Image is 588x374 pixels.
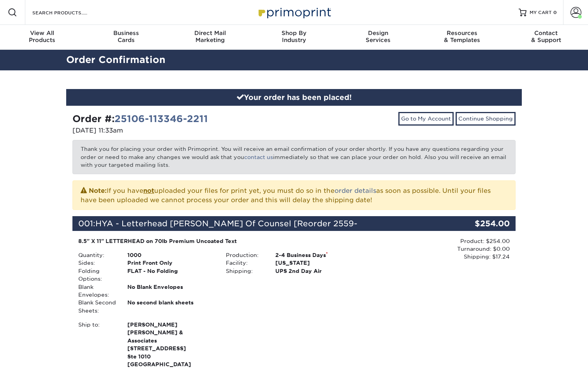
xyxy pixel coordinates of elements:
[220,267,269,275] div: Shipping:
[121,299,220,315] div: No second blank sheets
[89,187,107,194] strong: Note:
[127,344,214,352] span: [STREET_ADDRESS]
[72,267,121,283] div: Folding Options:
[269,267,368,275] div: UPS 2nd Day Air
[72,259,121,267] div: Sides:
[504,30,588,37] span: Contact
[72,216,442,231] div: 001:
[336,30,420,37] span: Design
[95,219,357,228] span: HYA - Letterhead [PERSON_NAME] Of Counsel [Reorder 2559-
[127,353,214,360] span: Ste 1010
[336,25,420,50] a: DesignServices
[368,237,510,261] div: Product: $254.00 Turnaround: $0.00 Shipping: $17.24
[168,30,252,37] span: Direct Mail
[127,321,214,367] strong: [GEOGRAPHIC_DATA]
[252,25,336,50] a: Shop ByIndustry
[72,113,208,124] strong: Order #:
[255,4,333,21] img: Primoprint
[78,237,362,245] div: 8.5" X 11" LETTERHEAD on 70lb Premium Uncoated Text
[121,259,220,267] div: Print Front Only
[72,283,121,299] div: Blank Envelopes:
[121,283,220,299] div: No Blank Envelopes
[121,267,220,283] div: FLAT - No Folding
[442,216,516,231] div: $254.00
[127,329,214,344] span: [PERSON_NAME] & Associates
[336,30,420,44] div: Services
[504,25,588,50] a: Contact& Support
[220,259,269,267] div: Facility:
[269,259,368,267] div: [US_STATE]
[121,251,220,259] div: 1000
[420,30,504,37] span: Resources
[530,9,552,16] span: MY CART
[252,30,336,37] span: Shop By
[420,25,504,50] a: Resources& Templates
[269,251,368,259] div: 2-4 Business Days
[72,299,121,315] div: Blank Second Sheets:
[127,321,214,329] span: [PERSON_NAME]
[334,187,376,194] a: order details
[32,8,107,17] input: SEARCH PRODUCTS.....
[143,187,154,194] b: not
[398,112,454,125] a: Go to My Account
[72,321,121,368] div: Ship to:
[84,30,168,44] div: Cards
[220,251,269,259] div: Production:
[168,25,252,50] a: Direct MailMarketing
[114,113,208,124] a: 25106-113346-2211
[66,89,522,106] div: Your order has been placed!
[420,30,504,44] div: & Templates
[60,53,528,67] h2: Order Confirmation
[456,112,516,125] a: Continue Shopping
[244,154,273,160] a: contact us
[72,126,288,135] p: [DATE] 11:33am
[252,30,336,44] div: Industry
[553,10,557,15] span: 0
[504,30,588,44] div: & Support
[72,140,516,174] p: Thank you for placing your order with Primoprint. You will receive an email confirmation of your ...
[81,185,507,205] p: If you have uploaded your files for print yet, you must do so in the as soon as possible. Until y...
[168,30,252,44] div: Marketing
[84,25,168,50] a: BusinessCards
[84,30,168,37] span: Business
[72,251,121,259] div: Quantity:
